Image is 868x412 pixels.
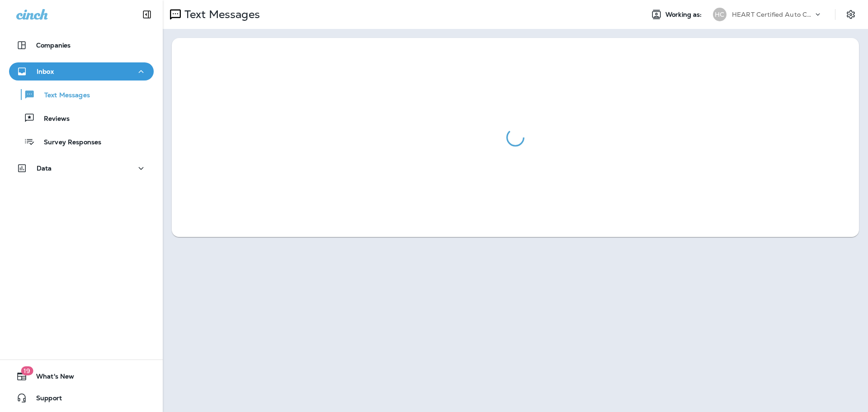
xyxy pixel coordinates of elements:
[9,62,154,81] button: Inbox
[9,389,154,407] button: Support
[9,132,154,151] button: Survey Responses
[9,36,154,54] button: Companies
[27,394,62,405] span: Support
[35,115,70,123] p: Reviews
[37,165,52,172] p: Data
[9,85,154,104] button: Text Messages
[843,6,859,23] button: Settings
[9,159,154,177] button: Data
[9,367,154,385] button: 19What's New
[36,42,71,49] p: Companies
[9,109,154,128] button: Reviews
[35,138,101,147] p: Survey Responses
[37,68,54,75] p: Inbox
[27,373,74,384] span: What's New
[713,8,726,21] div: HC
[35,91,90,100] p: Text Messages
[732,11,813,18] p: HEART Certified Auto Care
[665,11,704,19] span: Working as:
[21,366,33,375] span: 19
[134,5,160,24] button: Collapse Sidebar
[181,8,260,21] p: Text Messages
